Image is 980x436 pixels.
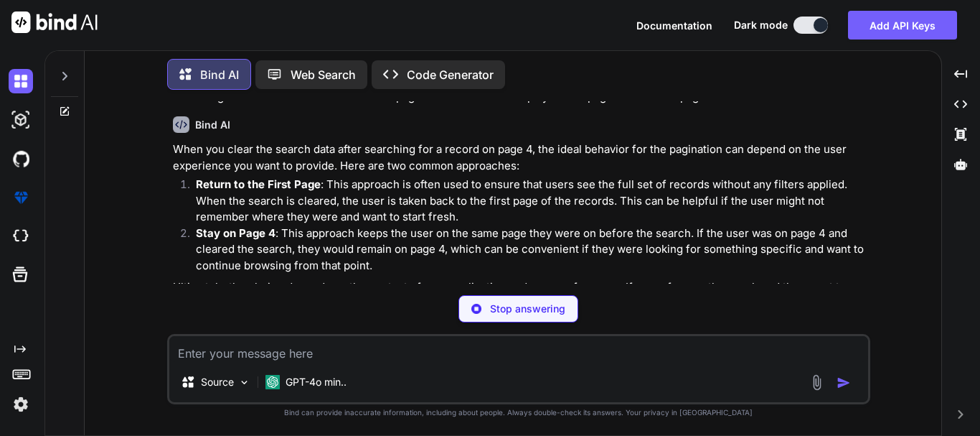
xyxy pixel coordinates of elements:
[195,118,230,132] h6: Bind AI
[265,375,280,389] img: GPT-4o mini
[9,392,33,417] img: settings
[196,226,867,274] p: : This approach keeps the user on the same page they were on before the search. If the user was o...
[490,302,565,316] p: Stop answering
[809,374,825,391] img: attachment
[734,18,788,32] span: Dark mode
[9,69,33,93] img: darkChat
[291,66,356,83] p: Web Search
[286,375,347,389] p: GPT-4o min..
[11,11,98,33] img: Bind AI
[636,19,712,32] span: Documentation
[196,177,321,191] strong: Return to the First Page
[9,224,33,249] img: cloudideIcon
[200,66,239,83] p: Bind AI
[9,185,33,210] img: premium
[9,147,33,171] img: githubDark
[196,226,275,240] strong: Stay on Page 4
[636,18,712,33] button: Documentation
[196,177,867,226] p: : This approach is often used to ensure that users see the full set of records without any filter...
[201,375,234,389] p: Source
[173,279,867,328] p: Ultimately, the choice depends on the context of your application and user preferences. If users ...
[848,11,957,40] button: Add API Keys
[9,108,33,132] img: darkAi-studio
[837,376,851,390] img: icon
[173,142,867,174] p: When you clear the search data after searching for a record on page 4, the ideal behavior for the...
[167,407,870,418] p: Bind can provide inaccurate information, including about people. Always double-check its answers....
[238,376,250,389] img: Pick Models
[407,66,494,83] p: Code Generator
